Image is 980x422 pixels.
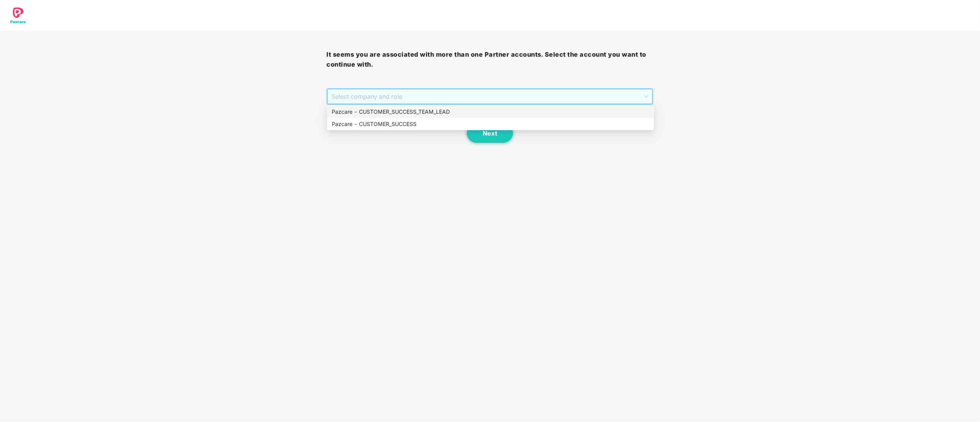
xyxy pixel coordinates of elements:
span: Next [483,130,497,137]
h3: It seems you are associated with more than one Partner accounts. Select the account you want to c... [327,50,654,69]
div: Pazcare - CUSTOMER_SUCCESS [327,118,654,130]
div: Pazcare - CUSTOMER_SUCCESS_TEAM_LEAD [327,106,654,118]
div: Pazcare - CUSTOMER_SUCCESS [332,120,649,128]
button: Next [467,124,513,143]
span: Select company and role [332,89,649,104]
div: Pazcare - CUSTOMER_SUCCESS_TEAM_LEAD [332,108,649,116]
